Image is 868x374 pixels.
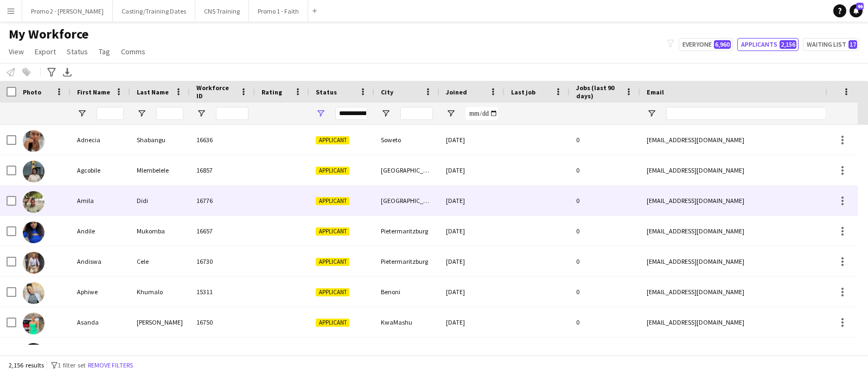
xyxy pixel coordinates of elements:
div: [EMAIL_ADDRESS][DOMAIN_NAME] [640,307,857,337]
div: 0 [570,216,640,246]
div: Andile [71,216,130,246]
span: Applicant [316,227,349,236]
img: Andile Mukomba [23,221,44,243]
span: Applicant [316,319,349,327]
div: Asanda [71,307,130,337]
img: Asanda Mandisa [23,313,44,334]
button: Everyone6,960 [679,38,733,51]
div: [GEOGRAPHIC_DATA] [374,338,439,367]
div: [GEOGRAPHIC_DATA] [374,155,439,185]
div: [EMAIL_ADDRESS][DOMAIN_NAME] [640,125,857,155]
div: Adnecia [71,125,130,155]
button: Open Filter Menu [381,109,391,118]
div: [GEOGRAPHIC_DATA] [374,186,439,215]
span: Workforce ID [196,84,235,100]
div: [EMAIL_ADDRESS][DOMAIN_NAME] [640,338,857,367]
div: [DATE] [439,216,505,246]
button: Applicants2,156 [737,38,799,51]
div: 0 [570,125,640,155]
img: Adnecia Shabangu [23,130,44,152]
img: Aphiwe Khumalo [23,282,44,304]
div: [EMAIL_ADDRESS][DOMAIN_NAME] [640,155,857,185]
div: Cele [130,246,190,276]
div: 16750 [190,307,255,337]
button: Open Filter Menu [647,109,656,118]
div: Benoni [374,277,439,307]
div: [EMAIL_ADDRESS][DOMAIN_NAME] [640,246,857,276]
div: [PERSON_NAME] [130,307,190,337]
span: Applicant [316,136,349,144]
div: Soweto [374,125,439,155]
button: Casting/Training Dates [113,1,195,22]
span: Rating [261,88,282,96]
a: Export [30,45,60,59]
button: Open Filter Menu [446,109,456,118]
span: First Name [77,88,110,96]
div: Mlembelele [130,155,190,185]
div: [DATE] [439,277,505,307]
div: [DATE] [439,246,505,276]
input: Last Name Filter Input [156,107,183,120]
button: Promo 2 - [PERSON_NAME] [22,1,113,22]
div: 0 [570,186,640,215]
input: Email Filter Input [666,107,851,120]
button: Open Filter Menu [196,109,206,118]
span: Comms [121,47,145,56]
app-action-btn: Advanced filters [45,66,58,79]
div: [DATE] [439,338,505,367]
div: 16636 [190,125,255,155]
div: Khumalo [130,277,190,307]
div: [DATE] [439,155,505,185]
span: 2,156 [780,40,796,49]
div: Andiswa [71,246,130,276]
div: [DATE] [439,307,505,337]
div: Mdladla [130,338,190,367]
span: Status [67,47,88,56]
button: Open Filter Menu [77,109,87,118]
span: View [9,47,24,56]
a: Comms [117,45,150,59]
div: 0 [570,307,640,337]
span: My Workforce [9,26,88,42]
span: Last Name [137,88,169,96]
div: 16657 [190,216,255,246]
div: 0 [570,277,640,307]
div: 15311 [190,277,255,307]
div: 0 [570,246,640,276]
a: 46 [850,4,863,17]
div: 0 [570,155,640,185]
input: Joined Filter Input [465,107,498,120]
span: 46 [856,3,864,10]
div: Amila [71,186,130,215]
div: 16776 [190,186,255,215]
div: 0 [570,338,640,367]
div: KwaMashu [374,307,439,337]
span: Applicant [316,197,349,205]
span: Joined [446,88,467,96]
button: Open Filter Menu [137,109,146,118]
img: Agcobile Mlembelele [23,161,44,182]
img: Amila Didi [23,191,44,213]
span: Tag [99,47,110,56]
div: [EMAIL_ADDRESS][DOMAIN_NAME] [640,216,857,246]
button: Remove filters [86,359,135,371]
span: Applicant [316,167,349,175]
span: Applicant [316,288,349,296]
div: Mukomba [130,216,190,246]
span: Photo [23,88,41,96]
div: Pietermaritzburg [374,246,439,276]
input: Workforce ID Filter Input [216,107,248,120]
div: [EMAIL_ADDRESS][DOMAIN_NAME] [640,186,857,215]
span: 6,960 [714,40,731,49]
span: Email [647,88,664,96]
span: Applicant [316,258,349,266]
input: First Name Filter Input [97,107,124,120]
span: Export [35,47,56,56]
a: View [4,45,28,59]
button: Waiting list17 [803,38,859,51]
span: Last job [511,88,535,96]
div: Didi [130,186,190,215]
a: Status [62,45,92,59]
div: Pietermaritzburg [374,216,439,246]
span: 1 filter set [58,361,86,369]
